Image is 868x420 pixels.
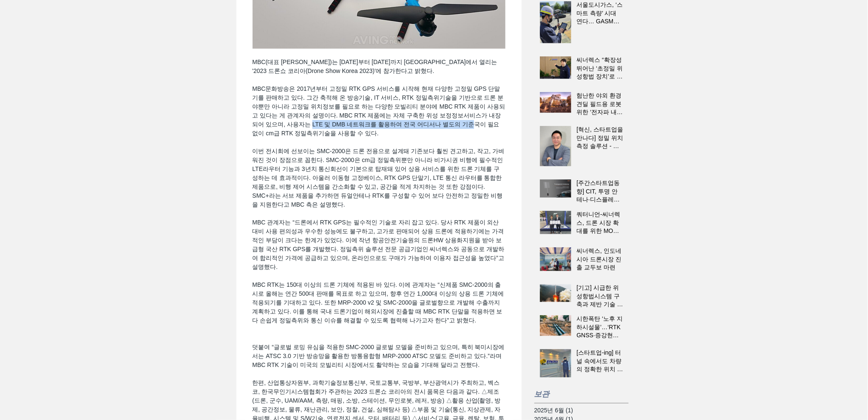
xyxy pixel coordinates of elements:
[540,349,571,378] img: [스타트업-ing] 터널 속에서도 차량의 정확한 위치 파악 돕는 ‘씨너렉스’
[577,349,624,377] a: [스타트업-ing] 터널 속에서도 차량의 정확한 위치 파악 돕는 ‘씨너렉스’
[577,349,624,374] h2: [스타트업-ing] 터널 속에서도 차량의 정확한 위치 파악 돕는 ‘씨너렉스’
[253,148,505,208] span: 이번 전시회에 선보이는 SMC-2000은 드론 전용으로 설계돼 기존보다 훨씬 견고하고, 작고, 가벼워진 것이 장점으로 꼽힌다. SMC-2000은 cm급 정밀측위뿐만 아니라 비...
[253,281,506,324] span: MBC RTK는 150대 이상의 드론 기체에 적용된 바 있다. 이에 관계자는 “신제품 SMC-2000의 출시로 올해는 연간 500대 판매를 목표로 하고 있으며, 향후 연간 1...
[577,247,624,272] h2: 씨너렉스, 인도네시아 드론시장 진출 교두보 마련
[540,284,571,302] img: [기고] 시급한 위성항법시스템 구축과 제반 기술 경쟁력 강화
[577,126,624,154] a: [혁신, 스타트업을 만나다] 정밀 위치측정 솔루션 - 씨너렉스
[577,1,624,26] h2: 서울도시가스, ‘스마트 측량’ 시대 연다… GASMAP 기능 통합 완료
[253,59,499,74] span: MBC(대표 [PERSON_NAME])는 [DATE]부터 [DATE]까지 [GEOGRAPHIC_DATA]에서 열리는 '2023 드론쇼 코리아(Drone Show Korea 2...
[566,407,573,414] span: (1)
[577,56,624,84] a: 씨너렉스 “확장성 뛰어난 ‘초정밀 위성항법 장치’로 자율주행 시대 맞이할 것”
[540,315,571,336] img: 시한폭탄 ‘노후 지하시설물’…‘RTK GNSS·증강현실’로 관리
[253,85,506,137] span: MBC문화방송은 2017년부터 고정밀 RTK GPS 서비스를 시작해 현재 다양한 고정밀 GPS 단말기를 판매하고 있다. 그간 축적해 온 방송기술, IT 서비스, RTK 정밀측...
[711,153,868,420] iframe: Wix Chat
[577,179,624,207] a: [주간스타트업동향] CIT, 투명 안테나·디스플레이 CES 2025 혁신상 수상 外
[577,92,624,120] a: 험난한 야외 환경 견딜 필드용 로봇 위한 ‘전자파 내성 센서’ 개발
[534,406,573,415] span: 2025년 6월
[540,247,571,271] img: 씨너렉스, 인도네시아 드론시장 진출 교두보 마련
[577,284,624,309] h2: [기고] 시급한 위성항법시스템 구축과 제반 기술 경쟁력 강화
[577,1,624,29] a: 서울도시가스, ‘스마트 측량’ 시대 연다… GASMAP 기능 통합 완료
[540,1,571,43] img: 서울도시가스, ‘스마트 측량’ 시대 연다… GASMAP 기능 통합 완료
[253,219,506,270] span: MBC 관계자는 “드론에서 RTK GPS는 필수적인 기술로 자리 잡고 있다. 당사 RTK 제품이 외산 대비 사용 편의성과 우수한 성능에도 불구하고, 고가로 판매되어 상용 드론...
[534,406,624,415] a: 2025년 6월
[253,344,505,368] span: 덧붙여 “글로벌 로밍 유심을 적용한 SMC-2000 글로벌 모델을 준비하고 있으며, 특히 북미시장에서는 ATSC 3.0 기반 방송망을 활용한 방통융합형 MRP-2000 ATS...
[577,126,624,151] h2: [혁신, 스타트업을 만나다] 정밀 위치측정 솔루션 - 씨너렉스
[577,284,624,312] a: [기고] 시급한 위성항법시스템 구축과 제반 기술 경쟁력 강화
[540,211,571,234] img: 쿼터니언-씨너렉스, 드론 시장 확대를 위한 MOU 체결
[577,56,624,81] h2: 씨너렉스 “확장성 뛰어난 ‘초정밀 위성항법 장치’로 자율주행 시대 맞이할 것”
[577,315,624,340] h2: 시한폭탄 ‘노후 지하시설물’…‘RTK GNSS·증강현실’로 관리
[577,92,624,117] h2: 험난한 야외 환경 견딜 필드용 로봇 위한 ‘전자파 내성 센서’ 개발
[540,56,571,79] img: 씨너렉스 “확장성 뛰어난 ‘초정밀 위성항법 장치’로 자율주행 시대 맞이할 것”
[577,247,624,275] a: 씨너렉스, 인도네시아 드론시장 진출 교두보 마련
[577,210,624,239] a: 쿼터니언-씨너렉스, 드론 시장 확대를 위한 MOU 체결
[540,179,571,198] img: [주간스타트업동향] CIT, 투명 안테나·디스플레이 CES 2025 혁신상 수상 外
[577,179,624,204] h2: [주간스타트업동향] CIT, 투명 안테나·디스플레이 CES 2025 혁신상 수상 外
[540,92,571,113] img: 험난한 야외 환경 견딜 필드용 로봇 위한 ‘전자파 내성 센서’ 개발
[534,389,550,399] span: 보관
[540,126,571,166] img: [혁신, 스타트업을 만나다] 정밀 위치측정 솔루션 - 씨너렉스
[577,210,624,235] h2: 쿼터니언-씨너렉스, 드론 시장 확대를 위한 MOU 체결
[577,315,624,343] a: 시한폭탄 ‘노후 지하시설물’…‘RTK GNSS·증강현실’로 관리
